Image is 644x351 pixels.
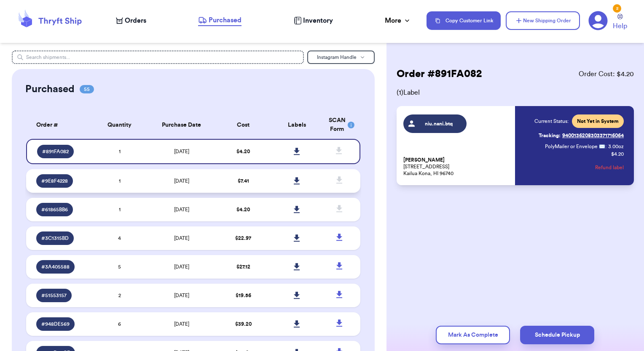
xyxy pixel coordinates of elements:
[80,85,94,93] span: 55
[41,178,68,184] span: # 9E8F4228
[236,264,250,269] span: $ 27.12
[236,293,251,298] span: $ 19.56
[119,149,121,154] span: 1
[41,206,68,213] span: # 61865BB6
[198,15,241,26] a: Purchased
[588,11,608,30] a: 2
[174,178,189,183] span: [DATE]
[605,143,606,150] span: :
[539,132,561,139] span: Tracking:
[307,51,375,64] button: Instagram Handle
[26,111,93,139] th: Order #
[41,235,69,242] span: # 3C1315BD
[209,15,241,25] span: Purchased
[238,178,249,183] span: $ 7.41
[613,4,621,13] div: 2
[539,129,624,142] a: Tracking:9400136208303371716064
[118,322,121,327] span: 6
[608,143,624,150] span: 3.00 oz
[119,178,121,183] span: 1
[217,111,270,139] th: Cost
[12,51,304,64] input: Search shipments...
[397,88,634,98] span: ( 1 ) Label
[42,148,69,155] span: # 891FA082
[93,111,146,139] th: Quantity
[520,326,594,344] button: Schedule Pickup
[403,157,510,177] p: [STREET_ADDRESS] Kailua Kona, HI 96740
[119,207,121,212] span: 1
[611,151,624,157] p: $ 4.20
[385,16,411,26] div: More
[303,16,333,26] span: Inventory
[403,157,445,163] span: [PERSON_NAME]
[125,16,146,26] span: Orders
[595,158,624,177] button: Refund label
[174,236,189,241] span: [DATE]
[534,118,569,125] span: Current Status:
[174,264,189,269] span: [DATE]
[25,82,75,96] h2: Purchased
[236,207,250,212] span: $ 4.20
[317,55,357,60] span: Instagram Handle
[118,264,121,269] span: 5
[41,292,67,299] span: # 51553157
[294,16,333,26] a: Inventory
[235,322,252,327] span: $ 39.20
[545,144,605,149] span: PolyMailer or Envelope ✉️
[146,111,217,139] th: Purchase Date
[174,322,189,327] span: [DATE]
[579,69,634,79] span: Order Cost: $ 4.20
[116,16,146,26] a: Orders
[41,263,70,270] span: # 3A405588
[41,321,70,327] span: # 948DE569
[118,293,121,298] span: 2
[235,236,251,241] span: $ 22.97
[613,14,627,31] a: Help
[174,149,189,154] span: [DATE]
[174,207,189,212] span: [DATE]
[506,11,580,30] button: New Shipping Order
[118,236,121,241] span: 4
[419,120,459,127] span: niu.nani.btq
[436,326,510,344] button: Mark As Complete
[427,11,501,30] button: Copy Customer Link
[577,118,619,125] span: Not Yet in System
[270,111,324,139] th: Labels
[329,116,350,134] div: SCAN Form
[613,21,627,31] span: Help
[236,149,250,154] span: $ 4.20
[174,293,189,298] span: [DATE]
[397,67,482,81] h2: Order # 891FA082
